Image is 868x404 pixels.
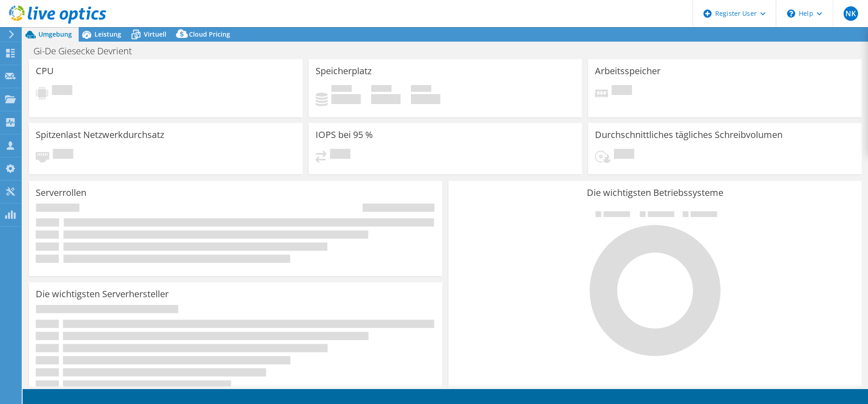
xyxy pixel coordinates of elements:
[331,85,352,94] span: Belegt
[455,188,855,198] h3: Die wichtigsten Betriebssysteme
[189,30,230,38] span: Cloud Pricing
[29,46,146,56] h1: Gi-De Giesecke Devrient
[330,149,350,161] span: Ausstehend
[787,10,795,18] svg: \n
[38,30,72,38] span: Umgebung
[371,85,392,94] span: Verfügbar
[612,85,632,97] span: Ausstehend
[331,94,361,104] h4: 0 GiB
[614,149,634,161] span: Ausstehend
[595,130,783,140] h3: Durchschnittliches tägliches Schreibvolumen
[144,30,166,38] span: Virtuell
[411,94,440,104] h4: 0 GiB
[36,66,54,76] h3: CPU
[52,85,72,97] span: Ausstehend
[36,188,86,198] h3: Serverrollen
[595,66,660,76] h3: Arbeitsspeicher
[844,6,858,21] span: NK
[94,30,121,38] span: Leistung
[53,149,73,161] span: Ausstehend
[371,94,401,104] h4: 0 GiB
[411,85,431,94] span: Insgesamt
[316,66,372,76] h3: Speicherplatz
[36,130,164,140] h3: Spitzenlast Netzwerkdurchsatz
[316,130,373,140] h3: IOPS bei 95 %
[36,289,169,299] h3: Die wichtigsten Serverhersteller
